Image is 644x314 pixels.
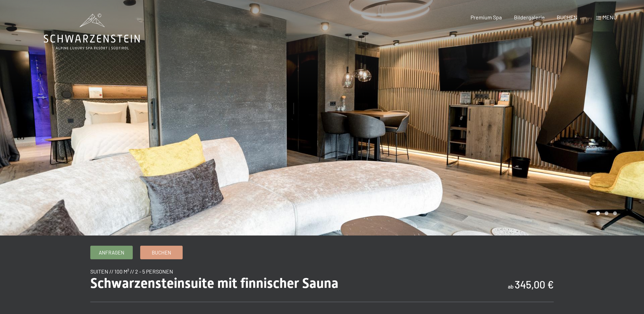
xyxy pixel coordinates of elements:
a: Anfragen [91,246,132,259]
a: BUCHEN [557,14,577,20]
span: Buchen [152,249,171,256]
span: Schwarzensteinsuite mit finnischer Sauna [90,275,338,291]
span: Menü [603,14,617,20]
span: ab [508,283,514,290]
span: Anfragen [99,249,124,256]
a: Premium Spa [471,14,502,20]
b: 345,00 € [515,278,554,291]
a: Buchen [141,246,182,259]
span: Suiten // 100 m² // 2 - 5 Personen [90,268,173,275]
a: Bildergalerie [514,14,545,20]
